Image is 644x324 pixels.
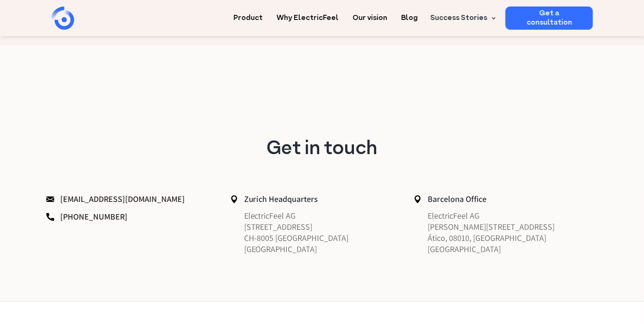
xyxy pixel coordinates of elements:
[230,193,410,206] p: Zurich Headquarters
[414,210,593,255] p: ElectricFeel AG [PERSON_NAME][STREET_ADDRESS] Ático, 08010, [GEOGRAPHIC_DATA] [GEOGRAPHIC_DATA]
[51,138,593,160] h3: Get in touch
[60,194,185,204] a: [EMAIL_ADDRESS][DOMAIN_NAME]
[425,6,499,30] div: Success Stories
[505,6,593,30] a: Get a consultation
[583,263,631,311] iframe: Chatbot
[234,6,263,24] a: Product
[35,37,80,54] input: Submit
[60,211,127,222] a: [PHONE_NUMBER]
[430,13,487,24] div: Success Stories
[414,193,593,206] p: Barcelona Office
[230,210,410,255] p: ElectricFeel AG [STREET_ADDRESS] CH-8005 [GEOGRAPHIC_DATA] [GEOGRAPHIC_DATA]
[401,6,418,24] a: Blog
[51,6,125,30] a: home
[277,6,339,24] a: Why ElectricFeel
[353,6,387,24] a: Our vision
